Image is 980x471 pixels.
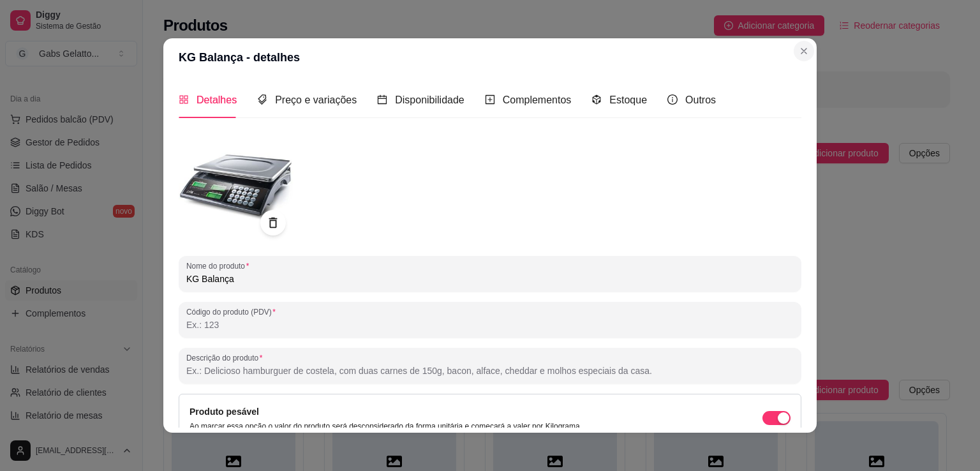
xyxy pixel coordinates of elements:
[186,306,280,317] label: Código do produto (PDV)
[189,407,259,417] label: Produto pesável
[591,94,602,105] span: code-sandbox
[275,94,357,105] span: Preço e variações
[667,94,678,105] span: info-circle
[197,94,237,105] span: Detalhes
[186,318,794,331] input: Código do produto (PDV)
[163,38,817,77] header: KG Balança - detalhes
[685,94,716,105] span: Outros
[189,421,582,431] p: Ao marcar essa opção o valor do produto será desconsiderado da forma unitária e começará a valer ...
[485,94,495,105] span: plus-square
[186,364,794,377] input: Descrição do produto
[503,94,572,105] span: Complementos
[186,273,794,285] input: Nome do produto
[179,128,293,243] img: produto
[794,41,814,61] button: Close
[395,94,464,105] span: Disponibilidade
[377,94,387,105] span: calendar
[186,352,267,363] label: Descrição do produto
[179,94,189,105] span: appstore
[257,94,267,105] span: tags
[186,260,253,271] label: Nome do produto
[609,94,647,105] span: Estoque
